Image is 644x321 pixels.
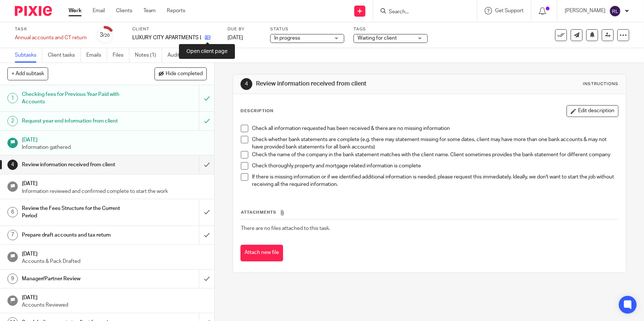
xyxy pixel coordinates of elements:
[22,144,207,151] p: Information gathered
[358,36,397,41] span: Waiting for client
[495,8,524,13] span: Get Support
[7,274,18,284] div: 9
[22,134,207,144] h1: [DATE]
[252,136,618,151] p: Check whether bank statements are complete (e.g. there may statement missing for some dates, clie...
[15,26,87,32] label: Task
[228,26,261,32] label: Due by
[609,5,621,17] img: svg%3E
[22,116,135,127] h1: Request year end information from client
[252,162,618,170] p: Check thoroughly property and mortgage related information is complete
[274,36,300,41] span: In progress
[22,159,135,170] h1: Review information received from client
[15,34,87,41] div: Annual accounts and CT return
[240,245,283,261] button: Attach new file
[241,210,276,214] span: Attachments
[69,7,82,14] a: Work
[22,292,207,301] h1: [DATE]
[48,48,81,63] a: Client tasks
[167,7,185,14] a: Reports
[7,116,18,126] div: 2
[22,273,135,284] h1: Manager/Partner Review
[22,203,135,222] h1: Review the Fees Structure for the Current Period
[240,108,273,114] p: Description
[113,48,129,63] a: Files
[353,26,428,32] label: Tags
[565,7,605,14] p: [PERSON_NAME]
[7,93,18,103] div: 1
[166,71,203,77] span: Hide completed
[252,151,618,158] p: Check the name of the company in the bank statement matches with the client name. Client sometime...
[100,31,110,39] div: 3
[240,78,252,90] div: 4
[241,226,330,231] span: There are no files attached to this task.
[7,207,18,217] div: 6
[567,105,618,117] button: Edit description
[116,7,132,14] a: Clients
[93,7,105,14] a: Email
[256,80,445,88] h1: Review information received from client
[388,9,455,16] input: Search
[143,7,156,14] a: Team
[15,6,52,16] img: Pixie
[132,34,201,41] p: LUXURY CITY APARTMENTS LTD
[167,48,196,63] a: Audit logs
[86,48,107,63] a: Emails
[583,81,618,87] div: Instructions
[252,173,618,188] p: If there is missing information or if we identified additional information is needed, please requ...
[22,178,207,187] h1: [DATE]
[15,48,42,63] a: Subtasks
[252,125,618,132] p: Check all information requested has been received & there are no missing information
[103,33,110,37] small: /20
[22,248,207,258] h1: [DATE]
[7,160,18,170] div: 4
[155,67,207,80] button: Hide completed
[135,48,162,63] a: Notes (1)
[22,188,207,195] p: Information reviewed and confirmed complete to start the work
[270,26,344,32] label: Status
[132,26,218,32] label: Client
[22,258,207,265] p: Accounts & Pack Drafted
[22,301,207,309] p: Accounts Reviewed
[22,89,135,108] h1: Checking fees for Previous Year Paid with Accounts
[7,230,18,240] div: 7
[228,35,243,40] span: [DATE]
[22,230,135,241] h1: Prepare draft accounts and tax return
[7,67,48,80] button: + Add subtask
